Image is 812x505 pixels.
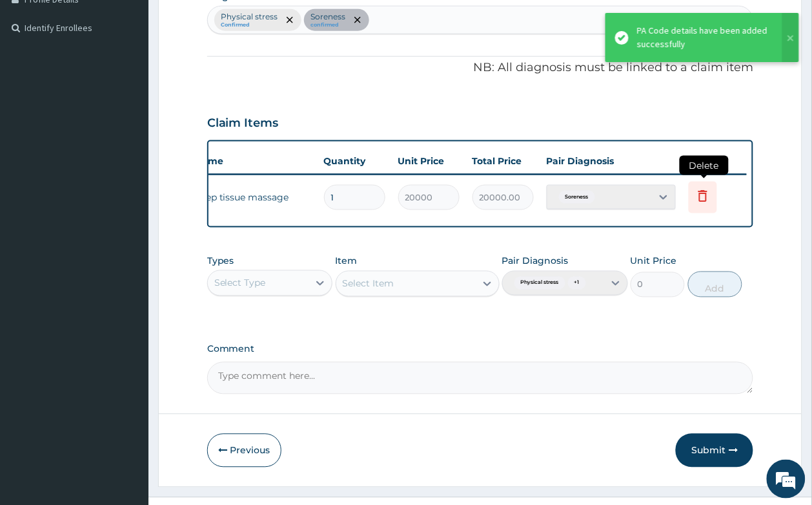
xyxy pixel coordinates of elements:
[676,434,753,467] button: Submit
[207,116,279,131] h3: Claim Items
[466,148,540,174] th: Total Price
[631,255,677,268] label: Unit Price
[75,163,178,294] span: We're online!
[207,434,281,467] button: Previous
[392,148,466,174] th: Unit Price
[212,6,243,38] div: Minimize live chat window
[540,148,682,174] th: Pair Diagnosis
[214,277,266,290] div: Select Type
[637,24,770,51] div: PA Code details have been added successfully
[207,344,754,355] label: Comment
[6,353,246,398] textarea: Type your message and hit 'Enter'
[336,255,358,268] label: Item
[318,148,392,174] th: Quantity
[680,156,729,175] span: Delete
[207,256,234,267] label: Types
[188,148,318,174] th: Name
[502,255,569,268] label: Pair Diagnosis
[24,65,52,97] img: d_794563401_company_1708531726252_794563401
[682,148,747,174] th: Actions
[688,272,743,297] button: Add
[207,59,754,76] p: NB: All diagnosis must be linked to a claim item
[67,72,217,89] div: Chat with us now
[188,184,318,210] td: deep tissue massage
